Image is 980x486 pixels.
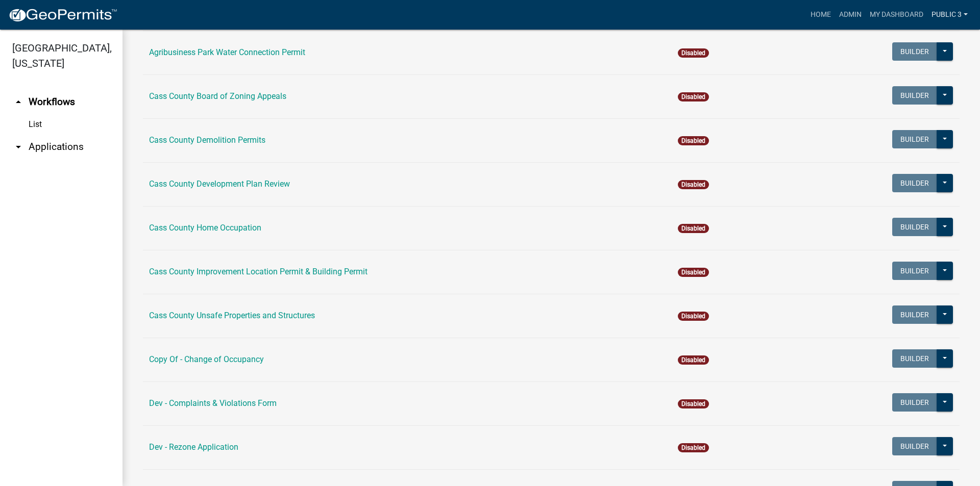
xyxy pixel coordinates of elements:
a: Dev - Complaints & Violations Form [149,398,277,408]
button: Builder [892,437,937,455]
span: Disabled [678,268,709,277]
button: Builder [892,130,937,148]
button: Builder [892,305,937,324]
button: Builder [892,42,937,61]
button: Builder [892,218,937,236]
a: Cass County Board of Zoning Appeals [149,91,286,101]
a: public 3 [927,5,972,24]
a: Home [806,5,835,24]
span: Disabled [678,224,709,233]
a: Cass County Improvement Location Permit & Building Permit [149,267,367,276]
i: arrow_drop_down [12,141,24,153]
span: Disabled [678,355,709,365]
button: Builder [892,174,937,192]
button: Builder [892,349,937,368]
button: Builder [892,393,937,412]
a: Cass County Unsafe Properties and Structures [149,311,315,320]
span: Disabled [678,92,709,101]
span: Disabled [678,180,709,189]
a: My Dashboard [866,5,927,24]
button: Builder [892,262,937,280]
a: Dev - Rezone Application [149,442,238,452]
button: Builder [892,86,937,105]
i: arrow_drop_up [12,96,24,108]
a: Admin [835,5,866,24]
a: Copy Of - Change of Occupancy [149,354,264,364]
span: Disabled [678,48,709,58]
span: Disabled [678,136,709,145]
a: Cass County Development Plan Review [149,179,290,189]
span: Disabled [678,443,709,452]
a: Cass County Demolition Permits [149,135,265,145]
a: Cass County Home Occupation [149,223,261,233]
span: Disabled [678,399,709,408]
span: Disabled [678,312,709,321]
a: Agribusiness Park Water Connection Permit [149,47,305,57]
